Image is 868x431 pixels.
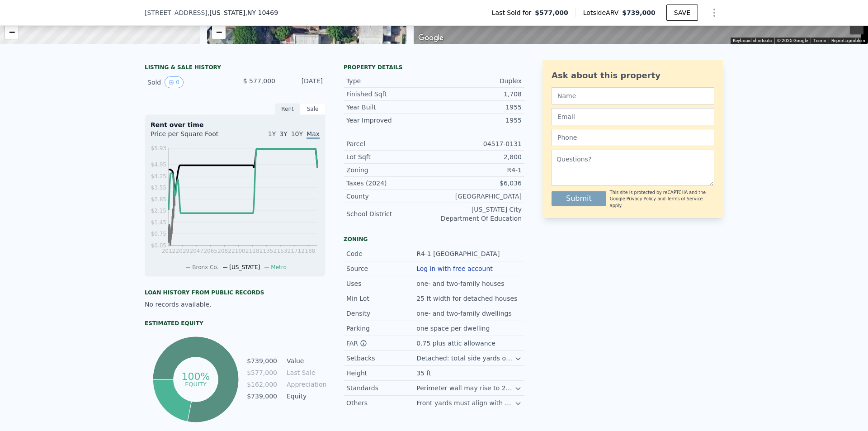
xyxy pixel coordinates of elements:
[346,398,416,407] div: Others
[288,248,302,254] tspan: 2171
[245,9,278,16] span: , NY 10469
[279,130,287,137] span: 3Y
[850,21,863,34] button: Zoom out
[434,139,522,148] div: 04517-0131
[416,354,514,363] div: Detached: total side yards of 8 ft; Semi-detached: one 4 ft side yard; Front yard: at least 10 ft
[346,179,434,188] div: Taxes (2024)
[583,8,622,17] span: Lotside ARV
[434,179,522,188] div: $6,036
[416,32,446,44] a: Open this area in Google Maps (opens a new window)
[165,76,184,88] button: View historical data
[416,309,514,318] div: one- and two-family dwellings
[185,380,207,387] tspan: equity
[552,69,714,82] div: Ask about this property
[416,294,519,303] div: 25 ft width for detached houses
[302,248,316,254] tspan: 2188
[434,103,522,112] div: 1955
[344,64,524,71] div: Property details
[5,25,19,39] a: Zoom out
[145,64,325,73] div: LISTING & SALE HISTORY
[416,265,493,272] button: Log in with free account
[151,231,166,237] tspan: $0.75
[346,384,416,393] div: Standards
[416,339,497,348] div: 0.75 plus attic allowance
[212,25,226,39] a: Zoom out
[346,76,434,85] div: Type
[285,368,325,378] td: Last Sale
[307,130,320,139] span: Max
[291,130,303,137] span: 10Y
[492,8,535,17] span: Last Sold for
[151,208,166,214] tspan: $2.15
[416,249,501,258] div: R4-1 [GEOGRAPHIC_DATA]
[151,242,166,249] tspan: $0.05
[151,173,166,180] tspan: $4.25
[434,76,522,85] div: Duplex
[346,192,434,201] div: County
[552,191,606,206] button: Submit
[246,391,278,401] td: $739,000
[151,145,166,152] tspan: $5.93
[151,129,235,144] div: Price per Square Foot
[434,90,522,99] div: 1,708
[208,8,278,17] span: , [US_STATE]
[246,379,278,389] td: $162,000
[346,339,416,348] div: FAR
[259,248,274,254] tspan: 2135
[346,294,416,303] div: Min Lot
[203,248,217,254] tspan: 2065
[346,279,416,288] div: Uses
[162,248,176,254] tspan: 2012
[777,38,808,43] span: © 2025 Google
[346,139,434,148] div: Parcel
[190,248,204,254] tspan: 2047
[344,236,524,243] div: Zoning
[231,248,245,254] tspan: 2100
[434,205,522,223] div: [US_STATE] City Department Of Education
[346,369,416,378] div: Height
[346,152,434,161] div: Lot Sqft
[346,354,416,363] div: Setbacks
[434,116,522,125] div: 1955
[283,76,323,88] div: [DATE]
[622,9,656,16] span: $739,000
[229,264,260,270] span: [US_STATE]
[145,320,325,327] div: Estimated Equity
[416,369,433,378] div: 35 ft
[243,77,275,85] span: $ 577,000
[275,103,300,115] div: Rent
[627,196,656,201] a: Privacy Policy
[300,103,325,115] div: Sale
[145,289,325,296] div: Loan history from public records
[667,196,703,201] a: Terms of Service
[151,185,166,191] tspan: $3.55
[274,248,288,254] tspan: 2153
[346,90,434,99] div: Finished Sqft
[285,379,325,389] td: Appreciation
[434,166,522,175] div: R4-1
[831,38,865,43] a: Report a problem
[151,196,166,203] tspan: $2.85
[416,324,491,333] div: one space per dwelling
[705,4,723,22] button: Show Options
[416,384,514,393] div: Perimeter wall may rise to 25 ft before setback; 8 ft between buildings on adjacent lots
[181,371,210,382] tspan: 100%
[245,248,259,254] tspan: 2118
[192,264,218,270] span: Bronx Co.
[666,5,698,21] button: SAVE
[285,356,325,366] td: Value
[9,26,15,38] span: −
[346,103,434,112] div: Year Built
[268,130,276,137] span: 1Y
[246,356,278,366] td: $739,000
[346,309,416,318] div: Density
[733,38,772,44] button: Keyboard shortcuts
[145,300,325,309] div: No records available.
[552,129,714,146] input: Phone
[151,161,166,168] tspan: $4.95
[552,108,714,125] input: Email
[151,219,166,226] tspan: $1.45
[346,249,416,258] div: Code
[610,189,714,209] div: This site is protected by reCAPTCHA and the Google and apply.
[346,324,416,333] div: Parking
